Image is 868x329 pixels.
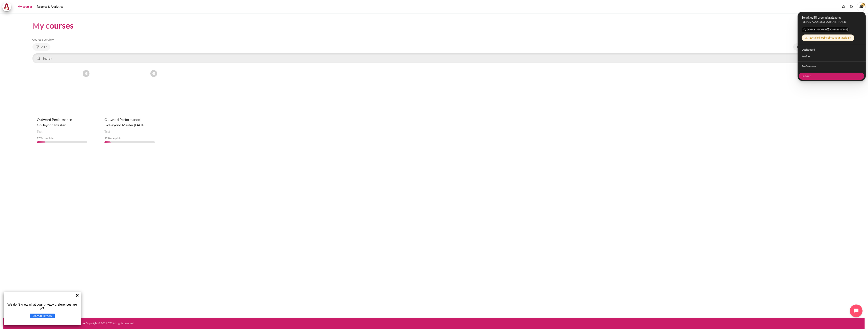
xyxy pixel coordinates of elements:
[30,314,55,318] button: Set your privacy
[802,27,849,32] span: [EMAIL_ADDRESS][DOMAIN_NAME]
[809,36,813,39] span: 10
[16,2,34,11] a: My courses
[793,43,835,51] button: Sorting drop-down menu
[799,53,865,60] a: Profile
[799,46,865,53] a: Dashboard
[857,2,866,11] span: SR
[848,3,855,10] button: Languages
[32,43,836,64] div: Course overview controls
[799,72,865,79] a: Log out
[11,321,496,325] div: • • • • •
[802,15,862,20] span: Songklod Riraroengjaratsaeng
[37,136,40,140] span: 17
[37,136,87,140] div: % complete
[37,117,74,127] a: Outward Performance | GoBeyond Master
[35,2,65,11] a: Reports & Analytics
[803,35,853,40] div: failed logins since your last login
[104,136,108,140] span: 12
[32,53,836,63] input: Search
[104,117,145,127] a: Outward Performance | GoBeyond Master [DATE]
[32,38,836,42] h5: Course overview
[799,63,865,70] a: Preferences
[5,303,79,310] p: We don't know what your privacy preferences are yet.
[840,3,847,10] div: Show notification window with no new notifications
[32,20,74,31] h1: My courses
[37,130,43,134] span: Test
[4,3,10,10] img: Architeck
[104,136,155,140] div: % complete
[857,2,866,11] a: User menu
[3,13,865,155] section: Content
[802,20,862,24] div: songklod.r@bts.com
[86,322,134,325] a: Copyright © 2024 BTS All rights reserved
[104,130,110,134] span: Test
[32,43,50,51] button: Grouping drop-down menu
[798,12,866,81] div: User menu
[2,2,14,11] a: Architeck Architeck
[42,45,45,49] span: All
